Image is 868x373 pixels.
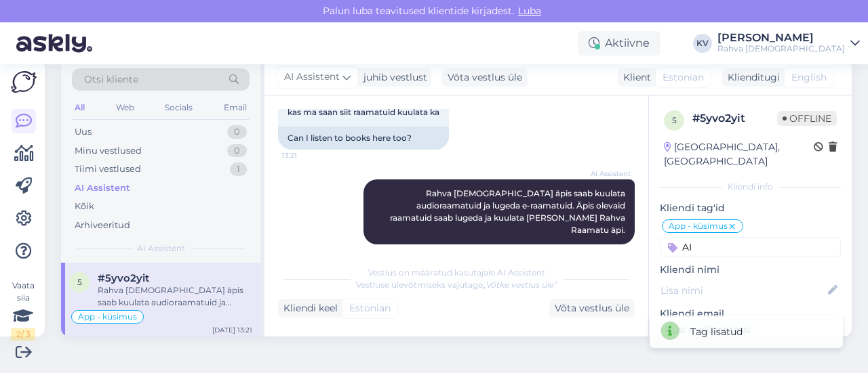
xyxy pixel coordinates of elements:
a: [PERSON_NAME]Rahva [DEMOGRAPHIC_DATA] [717,32,860,54]
span: Vestluse ülevõtmiseks vajutage [356,280,557,290]
div: All [72,99,87,116]
span: Äpp - küsimus [669,222,728,230]
div: Tag lisatud [690,325,743,339]
span: Luba [514,5,545,17]
div: Uus [75,125,92,139]
span: AI Assistent [284,70,340,85]
div: Rahva [DEMOGRAPHIC_DATA] äpis saab kuulata audioraamatuid ja lugeda e-raamatuid. Äpis olevaid raa... [98,284,252,309]
div: 1 [230,162,247,176]
div: Vaata siia [11,280,35,341]
div: [GEOGRAPHIC_DATA], [GEOGRAPHIC_DATA] [664,140,814,169]
div: Võta vestlus üle [549,299,635,317]
div: Võta vestlus üle [442,68,528,87]
div: 0 [227,144,247,158]
div: AI Assistent [75,181,130,195]
span: AI Assistent [137,242,185,255]
div: Rahva [DEMOGRAPHIC_DATA] [717,43,845,54]
span: Äpp - küsimus [78,313,137,321]
div: KV [693,34,712,53]
div: Kliendi keel [278,301,338,315]
span: 5 [77,277,82,287]
div: Web [113,99,137,116]
div: 0 [227,125,247,139]
span: Estonian [663,70,704,85]
i: „Võtke vestlus üle” [483,280,557,290]
p: Kliendi tag'id [660,201,841,215]
div: Kõik [75,200,94,213]
p: Kliendi email [660,307,841,321]
div: [PERSON_NAME] [717,32,845,43]
span: #5yvo2yit [98,272,149,284]
img: Askly Logo [11,71,37,93]
div: Klienditugi [722,70,780,85]
span: Offline [777,111,837,126]
span: Estonian [349,301,391,315]
div: 2 / 3 [11,328,35,341]
div: Arhiveeritud [75,219,130,232]
span: AI Assistent [580,169,631,179]
div: Can I listen to books here too? [278,127,449,150]
input: Lisa tag [660,237,841,257]
div: Klient [618,70,651,85]
div: Tiimi vestlused [75,162,141,176]
span: Otsi kliente [84,72,138,87]
input: Lisa nimi [660,283,825,298]
span: kas ma saan siit raamatuid kuulata ka [288,107,439,117]
div: Kliendi info [660,181,841,193]
span: 5 [672,115,677,125]
span: English [791,70,827,85]
div: Socials [162,99,195,116]
div: Aktiivne [578,31,660,56]
span: 13:21 [282,150,333,160]
div: juhib vestlust [358,70,427,85]
div: # 5yvo2yit [692,110,777,127]
p: Kliendi nimi [660,263,841,277]
div: [DATE] 13:21 [212,325,252,335]
span: 13:21 [580,245,631,255]
span: Vestlus on määratud kasutajale AI Assistent [368,267,545,278]
span: Rahva [DEMOGRAPHIC_DATA] äpis saab kuulata audioraamatuid ja lugeda e-raamatuid. Äpis olevaid raa... [390,188,627,235]
div: Minu vestlused [75,144,142,158]
div: Email [221,99,250,116]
